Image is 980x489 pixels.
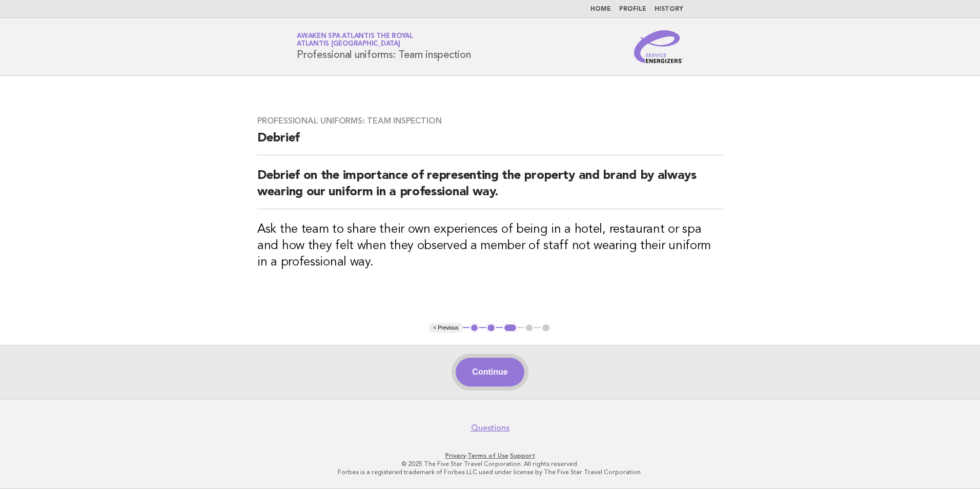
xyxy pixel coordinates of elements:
button: 2 [486,323,496,333]
a: Questions [471,423,509,433]
h1: Professional uniforms: Team inspection [297,33,471,60]
h3: Professional uniforms: Team inspection [257,116,723,126]
a: History [655,6,683,12]
span: Atlantis [GEOGRAPHIC_DATA] [297,41,400,48]
button: Continue [456,358,524,386]
h2: Debrief [257,130,723,155]
p: © 2025 The Five Star Travel Corporation. All rights reserved. [176,460,804,468]
a: Privacy [445,452,466,459]
a: Profile [619,6,646,12]
button: 1 [469,323,480,333]
a: Support [510,452,535,459]
a: Home [590,6,611,12]
p: Forbes is a registered trademark of Forbes LLC used under license by The Five Star Travel Corpora... [176,468,804,476]
h2: Debrief on the importance of representing the property and brand by always wearing our uniform in... [257,168,723,209]
a: Awaken SPA Atlantis the RoyalAtlantis [GEOGRAPHIC_DATA] [297,33,413,47]
button: < Previous [429,323,462,333]
h3: Ask the team to share their own experiences of being in a hotel, restaurant or spa and how they f... [257,221,723,271]
p: · · [176,452,804,460]
img: Service Energizers [634,30,683,63]
a: Terms of Use [467,452,508,459]
button: 3 [503,323,518,333]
